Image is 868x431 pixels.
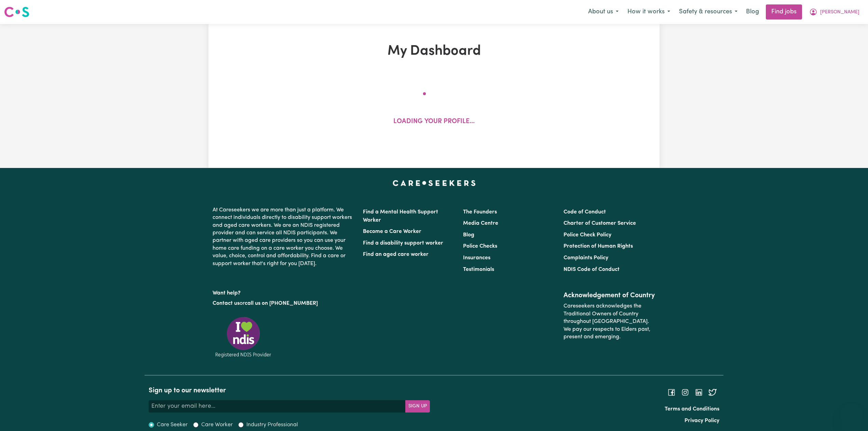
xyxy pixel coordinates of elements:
a: Careseekers logo [4,4,29,20]
button: Safety & resources [675,5,742,19]
a: Testimonials [463,267,494,272]
h2: Acknowledgement of Country [564,291,655,300]
a: Find a Mental Health Support Worker [363,209,438,223]
label: Care Worker [201,421,233,429]
a: Contact us [213,301,240,306]
a: Find an aged care worker [363,252,429,257]
p: Loading your profile... [393,117,475,127]
p: At Careseekers we are more than just a platform. We connect individuals directly to disability su... [213,204,355,270]
button: My Account [805,5,864,19]
a: Follow Careseekers on Instagram [681,390,689,395]
a: Find jobs [766,4,802,19]
h1: My Dashboard [288,43,580,60]
a: Police Checks [463,244,497,249]
a: Charter of Customer Service [564,221,636,226]
p: Careseekers acknowledges the Traditional Owners of Country throughout [GEOGRAPHIC_DATA]. We pay o... [564,300,655,343]
a: Blog [742,4,763,19]
a: Code of Conduct [564,209,606,215]
input: Enter your email here... [149,400,406,413]
a: The Founders [463,209,497,215]
a: Police Check Policy [564,232,611,238]
button: Subscribe [405,400,430,413]
button: About us [584,5,623,19]
a: Protection of Human Rights [564,244,633,249]
p: Want help? [213,287,355,297]
a: Follow Careseekers on LinkedIn [695,390,703,395]
a: Complaints Policy [564,255,608,261]
a: Media Centre [463,221,498,226]
p: or [213,297,355,310]
a: call us on [PHONE_NUMBER] [245,301,318,306]
a: Careseekers home page [393,180,476,186]
a: Find a disability support worker [363,240,443,246]
a: Blog [463,232,474,238]
span: [PERSON_NAME] [820,9,859,16]
a: Insurances [463,255,490,261]
img: Careseekers logo [4,6,29,18]
a: Become a Care Worker [363,229,421,234]
label: Care Seeker [157,421,188,429]
iframe: Button to launch messaging window [841,404,863,426]
h2: Sign up to our newsletter [149,387,430,395]
img: Registered NDIS provider [213,316,274,358]
a: NDIS Code of Conduct [564,267,620,272]
label: Industry Professional [246,421,298,429]
a: Privacy Policy [684,418,719,423]
a: Follow Careseekers on Facebook [667,390,676,395]
a: Follow Careseekers on Twitter [708,390,717,395]
a: Terms and Conditions [665,406,719,412]
button: How it works [623,5,675,19]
